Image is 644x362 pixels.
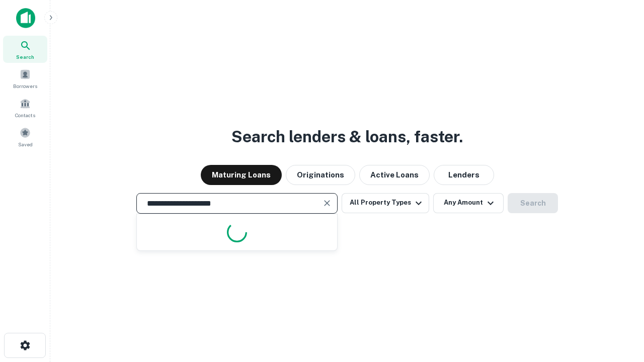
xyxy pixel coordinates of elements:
[201,165,282,185] button: Maturing Loans
[3,123,47,150] a: Saved
[3,65,47,92] a: Borrowers
[3,94,47,121] a: Contacts
[3,36,47,63] a: Search
[434,165,494,185] button: Lenders
[320,196,334,210] button: Clear
[359,165,430,185] button: Active Loans
[16,53,34,61] span: Search
[13,82,37,90] span: Borrowers
[18,140,33,148] span: Saved
[286,165,355,185] button: Originations
[342,193,429,213] button: All Property Types
[16,8,35,28] img: capitalize-icon.png
[15,111,35,119] span: Contacts
[433,193,504,213] button: Any Amount
[594,282,644,330] iframe: Chat Widget
[231,125,463,149] h3: Search lenders & loans, faster.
